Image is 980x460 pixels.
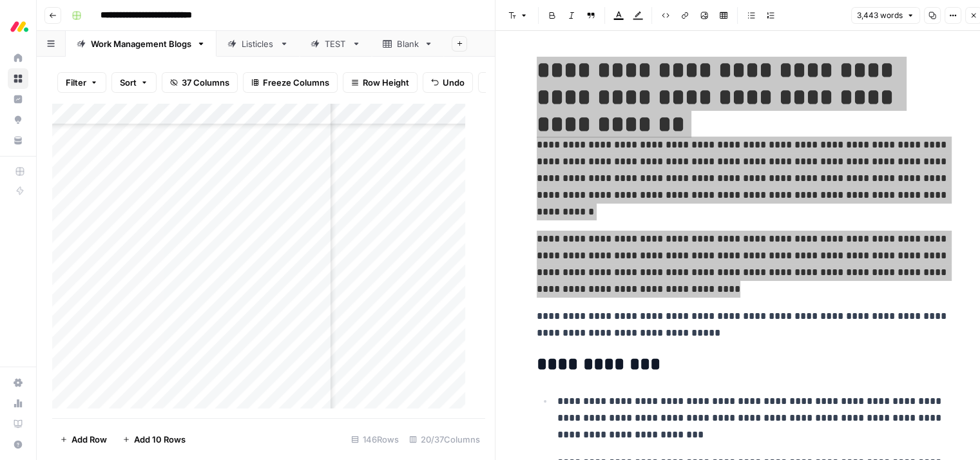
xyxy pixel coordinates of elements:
[325,37,347,50] div: TEST
[263,76,329,89] span: Freeze Columns
[111,72,157,93] button: Sort
[404,429,485,450] div: 20/37 Columns
[397,37,419,50] div: Blank
[91,37,191,50] div: Work Management Blogs
[8,15,31,38] img: Monday.com Logo
[8,130,28,151] a: Your Data
[66,31,216,57] a: Work Management Blogs
[243,72,338,93] button: Freeze Columns
[8,434,28,455] button: Help + Support
[52,429,115,450] button: Add Row
[8,372,28,393] a: Settings
[343,72,418,93] button: Row Height
[423,72,473,93] button: Undo
[857,10,903,21] span: 3,443 words
[242,37,274,50] div: Listicles
[162,72,238,93] button: 37 Columns
[8,110,28,130] a: Opportunities
[8,393,28,414] a: Usage
[8,48,28,68] a: Home
[72,433,107,446] span: Add Row
[300,31,372,57] a: TEST
[115,429,193,450] button: Add 10 Rows
[57,72,106,93] button: Filter
[443,76,465,89] span: Undo
[182,76,229,89] span: 37 Columns
[363,76,409,89] span: Row Height
[372,31,444,57] a: Blank
[851,7,920,24] button: 3,443 words
[8,10,28,43] button: Workspace: Monday.com
[66,76,86,89] span: Filter
[8,414,28,434] a: Learning Hub
[346,429,404,450] div: 146 Rows
[216,31,300,57] a: Listicles
[120,76,137,89] span: Sort
[8,68,28,89] a: Browse
[134,433,186,446] span: Add 10 Rows
[8,89,28,110] a: Insights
